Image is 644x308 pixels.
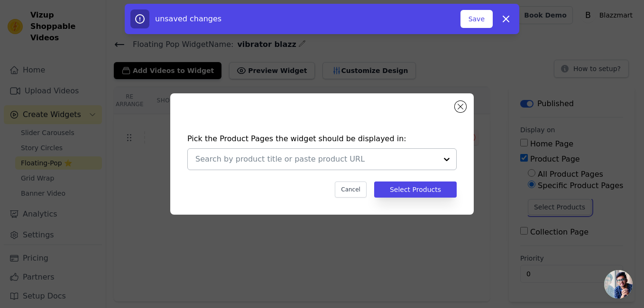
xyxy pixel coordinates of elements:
span: unsaved changes [155,14,221,23]
input: Search by product title or paste product URL [195,154,437,165]
button: Select Products [374,181,457,198]
button: Save [460,10,493,28]
button: Close modal [455,101,466,112]
button: Cancel [335,181,367,198]
div: Open chat [604,270,633,299]
h4: Pick the Product Pages the widget should be displayed in: [187,133,457,145]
